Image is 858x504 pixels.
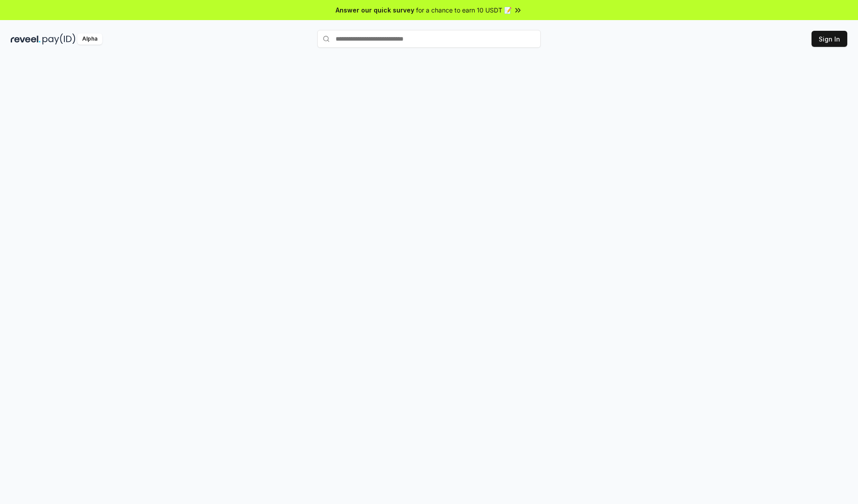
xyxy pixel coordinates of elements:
div: Alpha [77,33,102,45]
button: Sign In [812,31,847,47]
span: for a chance to earn 10 USDT 📝 [416,5,512,15]
img: pay_id [42,33,76,45]
span: Answer our quick survey [336,5,414,15]
img: reveel_dark [11,33,41,45]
